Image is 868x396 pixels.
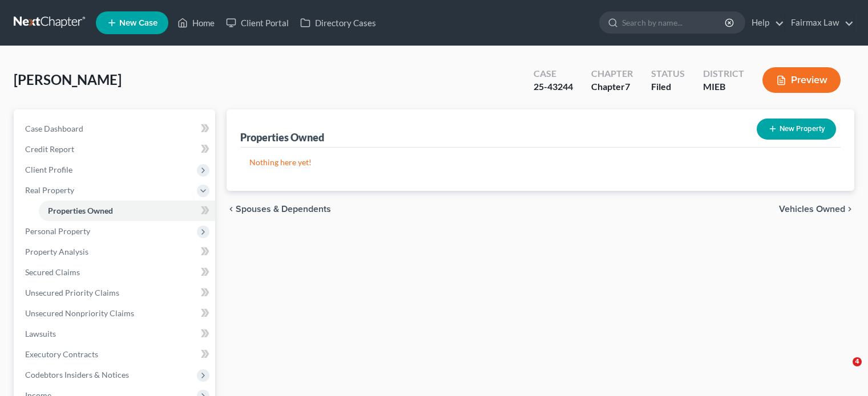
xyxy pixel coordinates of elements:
[785,13,854,33] a: Fairmax Law
[220,13,294,33] a: Client Portal
[16,262,215,283] a: Secured Claims
[172,13,220,33] a: Home
[249,157,831,168] p: Nothing here yet!
[853,357,862,366] span: 4
[591,80,633,93] div: Chapter
[25,226,90,236] span: Personal Property
[703,80,744,93] div: MIEB
[25,288,119,297] span: Unsecured Priority Claims
[25,185,74,195] span: Real Property
[534,80,573,93] div: 25-43244
[534,67,573,80] div: Case
[227,205,331,214] button: chevron_left Spouses & Dependents
[119,19,158,27] span: New Case
[16,283,215,303] a: Unsecured Priority Claims
[703,67,744,80] div: District
[39,201,215,221] a: Properties Owned
[25,144,74,154] span: Credit Report
[762,67,841,93] button: Preview
[16,119,215,139] a: Case Dashboard
[845,205,854,214] i: chevron_right
[25,349,98,359] span: Executory Contracts
[16,303,215,324] a: Unsecured Nonpriority Claims
[779,205,845,214] span: Vehicles Owned
[622,12,726,33] input: Search by name...
[625,81,630,92] span: 7
[25,267,80,277] span: Secured Claims
[651,67,685,80] div: Status
[25,247,88,256] span: Property Analysis
[829,357,857,385] iframe: Intercom live chat
[16,344,215,365] a: Executory Contracts
[757,119,836,140] button: New Property
[779,205,854,214] button: Vehicles Owned chevron_right
[236,205,331,214] span: Spouses & Dependents
[16,139,215,160] a: Credit Report
[25,124,83,133] span: Case Dashboard
[14,71,122,88] span: [PERSON_NAME]
[591,67,633,80] div: Chapter
[25,308,134,318] span: Unsecured Nonpriority Claims
[227,205,236,214] i: chevron_left
[746,13,784,33] a: Help
[16,324,215,344] a: Lawsuits
[651,80,685,93] div: Filed
[25,165,72,174] span: Client Profile
[16,242,215,262] a: Property Analysis
[294,13,382,33] a: Directory Cases
[48,206,113,215] span: Properties Owned
[25,370,129,379] span: Codebtors Insiders & Notices
[240,130,324,144] div: Properties Owned
[25,329,56,338] span: Lawsuits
